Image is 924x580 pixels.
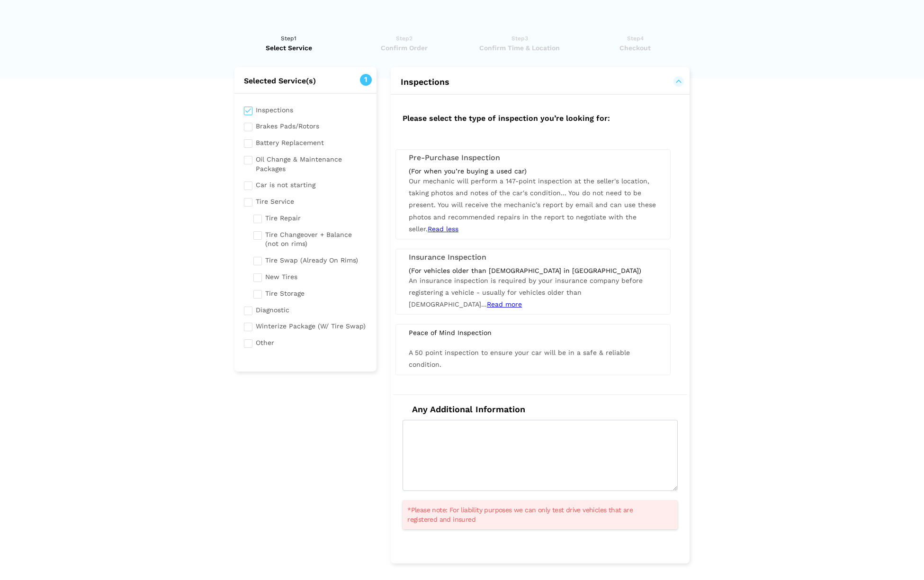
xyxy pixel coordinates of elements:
span: An insurance inspection is required by your insurance company before registering a vehicle - usua... [409,277,643,308]
span: 1 [360,74,372,86]
span: Confirm Order [350,43,459,53]
h2: Selected Service(s) [234,76,377,86]
h2: Please select the type of inspection you’re looking for: [393,104,687,130]
span: You do not need to be present. You will receive the mechanic's report by email and can use these ... [409,189,656,233]
span: A 50 point inspection to ensure your car will be in a safe & reliable condition. [409,349,630,368]
div: (For when you’re buying a used car) [409,167,657,175]
span: *Please note: For liability purposes we can only test drive vehicles that are registered and insured [407,505,661,524]
a: Step2 [350,34,459,53]
h3: Insurance Inspection [409,253,657,262]
div: (For vehicles older than [DEMOGRAPHIC_DATA] in [GEOGRAPHIC_DATA]) [409,266,657,275]
a: Step3 [465,34,574,53]
span: Our mechanic will perform a 147-point inspection at the seller's location, taking photos and note... [409,177,656,233]
button: Inspections [400,76,680,88]
div: Peace of Mind Inspection [402,328,664,337]
span: Read more [487,300,522,308]
span: Read less [428,225,458,233]
h4: Any Additional Information [403,404,678,415]
span: Select Service [234,43,344,53]
h3: Pre-Purchase Inspection [409,154,657,162]
a: Step1 [234,34,344,53]
a: Step4 [581,34,690,53]
span: Checkout [581,43,690,53]
span: Confirm Time & Location [465,43,574,53]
